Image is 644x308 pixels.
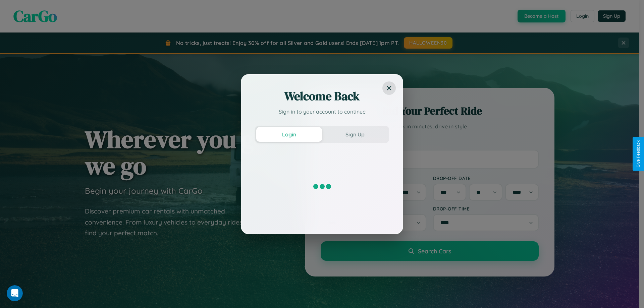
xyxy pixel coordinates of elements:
div: Give Feedback [636,140,641,168]
p: Sign in to your account to continue [255,108,389,116]
iframe: Intercom live chat [7,285,23,301]
button: Sign Up [322,127,388,142]
h2: Welcome Back [255,88,389,104]
button: Login [256,127,322,142]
